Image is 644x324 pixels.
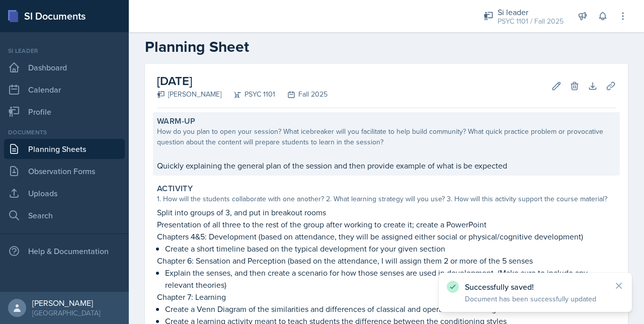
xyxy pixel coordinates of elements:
p: Split into groups of 3, and put in breakout rooms [157,206,616,218]
h2: [DATE] [157,72,328,90]
a: Calendar [4,79,125,100]
div: Fall 2025 [275,89,328,100]
p: Quickly explaining the general plan of the session and then provide example of what is be expected [157,159,616,172]
p: Presentation of all three to the rest of the group after working to create it; create a PowerPoint [157,218,616,230]
p: Chapter 6: Sensation and Perception (based on the attendance, I will assign them 2 or more of the... [157,255,616,267]
p: Create a short timeline based on the typical development for your given section [165,242,616,255]
div: Help & Documentation [4,241,125,261]
p: Document has been successfully updated [465,294,606,304]
a: Dashboard [4,57,125,77]
div: [GEOGRAPHIC_DATA] [32,308,100,318]
a: Uploads [4,183,125,203]
div: Si leader [498,6,563,18]
a: Planning Sheets [4,139,125,159]
div: Si leader [4,46,125,55]
a: Observation Forms [4,161,125,181]
p: Chapters 4&5: Development (based on attendance, they will be assigned either social or physical/c... [157,230,616,242]
div: 1. How will the students collaborate with one another? 2. What learning strategy will you use? 3.... [157,194,616,204]
p: Successfully saved! [465,282,606,292]
div: [PERSON_NAME] [32,298,100,308]
div: PSYC 1101 [221,89,275,100]
h2: Planning Sheet [145,38,628,56]
p: Explain the senses, and then create a scenario for how those senses are used in development. (Mak... [165,267,616,291]
div: [PERSON_NAME] [157,89,221,100]
label: Warm-Up [157,116,196,126]
p: Create a Venn Diagram of the similarities and differences of classical and operant conditioning [165,303,616,315]
p: Chapter 7: Learning [157,291,616,303]
label: Activity [157,184,193,194]
a: Search [4,205,125,225]
div: PSYC 1101 / Fall 2025 [498,16,563,27]
div: Documents [4,128,125,137]
a: Profile [4,102,125,122]
div: How do you plan to open your session? What icebreaker will you facilitate to help build community... [157,126,616,147]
